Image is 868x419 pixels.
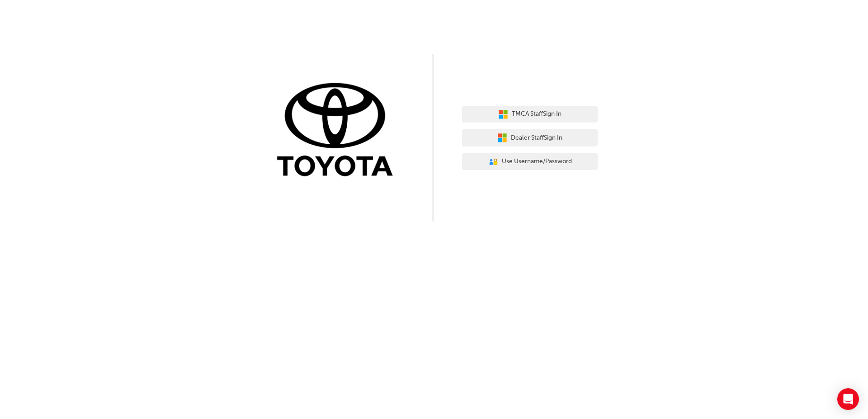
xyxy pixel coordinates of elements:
div: Open Intercom Messenger [837,388,859,410]
span: TMCA Staff Sign In [512,109,561,119]
button: TMCA StaffSign In [462,106,598,123]
button: Dealer StaffSign In [462,129,598,146]
img: Trak [270,81,406,181]
span: Dealer Staff Sign In [511,133,562,143]
button: Use Username/Password [462,153,598,170]
span: Use Username/Password [502,156,572,167]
